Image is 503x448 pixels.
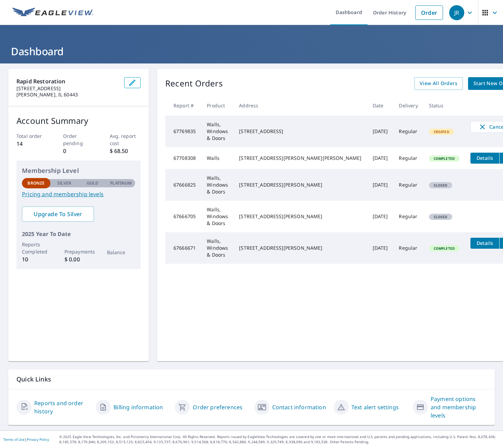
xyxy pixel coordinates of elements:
th: Date [367,95,394,116]
p: Bronze [27,180,45,186]
th: Report # [165,95,201,116]
th: Delivery [393,95,423,116]
span: Closed [430,183,452,188]
p: Order pending [63,132,94,147]
span: View All Orders [420,79,457,88]
a: Payment options and membership levels [431,395,487,420]
p: Platinum [110,180,132,186]
div: [STREET_ADDRESS][PERSON_NAME] [239,245,361,251]
p: Rapid Restoration [16,77,119,85]
td: 67666671 [165,232,201,264]
a: Contact information [272,403,326,411]
a: Order [415,5,443,20]
button: detailsBtn-67666671 [470,238,499,249]
div: [STREET_ADDRESS][PERSON_NAME][PERSON_NAME] [239,155,361,162]
div: [STREET_ADDRESS][PERSON_NAME] [239,213,361,220]
td: Walls, Windows & Doors [201,232,233,264]
p: $ 0.00 [64,255,93,263]
div: JR [449,5,464,20]
a: View All Orders [414,77,463,90]
p: © 2025 Eagle View Technologies, Inc. and Pictometry International Corp. All Rights Reserved. Repo... [59,434,500,445]
td: Regular [393,201,423,232]
td: Regular [393,116,423,147]
a: Pricing and membership levels [22,190,135,198]
a: Text alert settings [351,403,399,411]
span: Completed [430,156,459,161]
p: Quick Links [16,375,487,384]
td: Walls [201,147,233,169]
p: Gold [87,180,98,186]
td: 67666705 [165,201,201,232]
p: 10 [22,255,50,263]
p: Prepayments [64,248,93,255]
span: Details [475,155,495,161]
p: | [3,437,49,441]
td: Regular [393,232,423,264]
td: [DATE] [367,232,394,264]
a: Terms of Use [3,437,25,442]
p: Silver [57,180,72,186]
p: 14 [16,140,48,148]
th: Address [233,95,367,116]
span: Upgrade To Silver [27,210,88,218]
span: Closed [430,214,452,219]
h1: Dashboard [8,44,495,58]
td: Walls, Windows & Doors [201,201,233,232]
a: Reports and order history [34,399,90,415]
td: Regular [393,169,423,201]
p: Total order [16,132,48,140]
a: Privacy Policy [27,437,49,442]
span: Completed [430,246,459,251]
p: 0 [63,147,94,155]
td: 67769835 [165,116,201,147]
p: Account Summary [16,115,141,127]
th: Status [423,95,465,116]
p: $ 68.50 [110,147,141,155]
button: detailsBtn-67708308 [470,153,499,164]
img: EV Logo [12,8,93,18]
p: [STREET_ADDRESS] [16,85,119,92]
td: Walls, Windows & Doors [201,116,233,147]
p: Balance [107,249,135,256]
p: [PERSON_NAME], IL 60443 [16,92,119,98]
span: Details [475,240,495,246]
p: 2025 Year To Date [22,230,135,238]
td: [DATE] [367,169,394,201]
div: [STREET_ADDRESS] [239,128,361,135]
div: [STREET_ADDRESS][PERSON_NAME] [239,181,361,188]
td: [DATE] [367,201,394,232]
a: Upgrade To Silver [22,207,94,222]
p: Membership Level [22,166,135,175]
p: Reports Completed [22,241,50,255]
a: Order preferences [193,403,242,411]
td: 67708308 [165,147,201,169]
span: Created [430,129,453,134]
p: Avg. report cost [110,132,141,147]
th: Product [201,95,233,116]
p: Recent Orders [165,77,223,90]
td: Regular [393,147,423,169]
td: Walls, Windows & Doors [201,169,233,201]
td: [DATE] [367,147,394,169]
td: 67666825 [165,169,201,201]
a: Billing information [113,403,163,411]
td: [DATE] [367,116,394,147]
